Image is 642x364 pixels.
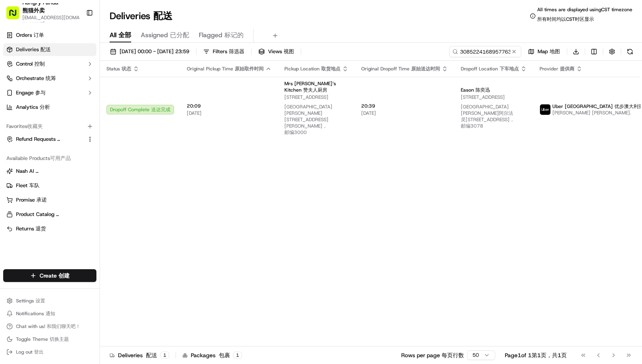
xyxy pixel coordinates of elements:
[36,168,67,174] span: 纳什人工智能
[120,48,189,55] span: [DATE] 00:00 - [DATE] 23:59
[3,152,96,165] div: Available Products
[255,46,298,57] button: Views 视图
[35,89,46,96] span: 参与
[461,104,514,129] span: [GEOGRAPHIC_DATA][PERSON_NAME]阿尔法灵[STREET_ADDRESS]，邮编3078
[170,31,189,39] span: 已分配
[3,43,96,56] a: Deliveries 配送
[122,66,131,72] span: 状态
[160,352,169,359] div: 1
[3,346,96,358] button: Log out 登出
[3,165,96,178] button: Nash AI 纳什人工智能
[592,110,631,116] span: [PERSON_NAME].
[110,351,169,359] div: Deliveries
[40,104,50,110] span: 分析
[3,86,96,99] button: Engage 参与
[16,182,40,189] span: Fleet
[40,46,51,53] span: 配送
[182,351,242,359] div: Packages
[22,14,80,27] button: [EMAIL_ADDRESS][DOMAIN_NAME]
[34,60,45,67] span: 控制
[229,48,244,55] span: 筛选器
[16,211,66,218] span: Product Catalog
[235,66,264,72] span: 原始取件时间
[16,136,66,143] span: Refund Requests
[16,225,46,232] span: Returns
[442,352,464,359] span: 每页行数
[3,334,96,345] button: Toggle Theme 切换主题
[3,179,96,192] button: Fleet 车队
[537,16,594,22] span: 所有时间均以CST时区显示
[16,310,55,317] span: Notifications
[3,58,96,70] button: Control 控制
[284,104,332,136] span: [GEOGRAPHIC_DATA][PERSON_NAME][STREET_ADDRESS][PERSON_NAME]，邮编3000
[16,89,46,96] span: Engage
[16,196,47,204] span: Promise
[505,351,567,359] div: Page 1 of 1
[284,66,340,72] span: Pickup Location
[3,120,96,133] div: Favorites
[411,66,440,72] span: 原始送达时间
[29,182,40,189] span: 车队
[550,48,560,55] span: 地图
[449,46,521,57] input: Type to search
[401,351,464,359] p: Rows per page
[3,208,96,221] button: Product Catalog 产品目录
[3,194,96,206] button: Promise 承诺
[6,168,93,175] a: Nash AI 纳什人工智能
[110,10,172,22] h1: Deliveries
[3,295,96,306] button: Settings 设置
[233,352,242,359] div: 1
[537,6,632,26] span: All times are displayed using CST timezone
[303,87,327,93] span: 赞夫人厨房
[3,101,96,114] a: Analytics 分析
[321,66,340,72] span: 取货地点
[3,29,96,42] a: Orders 订单
[624,46,636,57] button: Refresh
[6,182,93,189] a: Fleet 车队
[284,94,348,139] span: [STREET_ADDRESS]
[560,66,574,72] span: 提供商
[50,336,69,342] span: 切换主题
[6,211,93,218] a: Product Catalog 产品目录
[361,110,448,116] span: [DATE]
[200,46,248,57] button: Filters 筛选器
[6,196,93,204] a: Promise 承诺
[476,87,490,93] span: 陈奕迅
[284,80,348,93] span: Mrs [PERSON_NAME]‘s Kitchen
[36,225,46,232] span: 退货
[219,352,230,359] span: 包裹
[187,66,264,72] span: Original Pickup Time
[106,66,131,72] span: Status
[3,133,96,146] button: Refund Requests 退款请求
[461,66,519,72] span: Dropoff Location
[22,7,45,14] span: 熊猫外卖
[461,87,490,93] span: Eason
[224,31,244,39] span: 标记的
[500,66,519,72] span: 下车地点
[16,46,51,53] span: Deliveries
[3,72,96,85] button: Orchestrate 统筹
[118,31,131,39] span: 全部
[141,30,189,40] span: Assigned
[3,308,96,319] button: Notifications 通知
[6,136,84,143] a: Refund Requests 退款请求
[16,336,69,342] span: Toggle Theme
[34,32,44,38] span: 订单
[532,352,567,359] span: 第1页，共1页
[27,123,43,130] span: 收藏夹
[213,48,244,55] span: Filters
[187,110,272,116] span: [DATE]
[16,168,66,175] span: Nash AI
[3,3,83,22] button: Hungry Panda 熊猫外卖[EMAIL_ADDRESS][DOMAIN_NAME]
[6,225,93,232] a: Returns 退货
[540,104,550,115] img: uber-new-logo.jpeg
[46,310,55,317] span: 通知
[110,30,131,40] span: All
[16,75,56,82] span: Orchestrate
[16,104,50,111] span: Analytics
[40,272,70,280] span: Create
[199,30,244,40] span: Flagged
[16,349,44,355] span: Log out
[538,48,560,55] span: Map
